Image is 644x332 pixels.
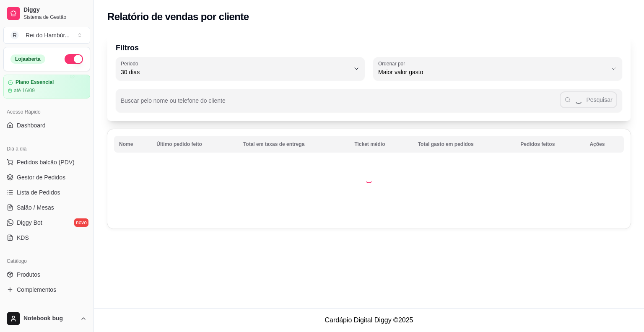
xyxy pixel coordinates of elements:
[107,10,249,23] h2: Relatório de vendas por cliente
[17,121,46,130] span: Dashboard
[17,158,75,166] span: Pedidos balcão (PDV)
[378,68,607,76] span: Maior valor gasto
[378,60,408,67] label: Ordenar por
[373,57,622,80] button: Ordenar porMaior valor gasto
[3,3,90,23] a: DiggySistema de Gestão
[121,60,141,67] label: Período
[3,156,90,169] button: Pedidos balcão (PDV)
[17,203,54,212] span: Salão / Mesas
[116,42,622,54] p: Filtros
[17,218,42,227] span: Diggy Bot
[3,283,90,296] a: Complementos
[65,54,83,64] button: Alterar Status
[17,173,65,182] span: Gestor de Pedidos
[3,216,90,229] a: Diggy Botnovo
[94,308,644,332] footer: Cardápio Digital Diggy © 2025
[121,100,560,108] input: Buscar pelo nome ou telefone do cliente
[365,175,373,183] div: Loading
[3,186,90,199] a: Lista de Pedidos
[3,268,90,281] a: Produtos
[3,75,90,99] a: Plano Essencialaté 16/09
[116,57,365,80] button: Período30 dias
[3,231,90,244] a: KDS
[3,119,90,132] a: Dashboard
[3,27,90,44] button: Select a team
[17,188,60,197] span: Lista de Pedidos
[3,309,90,329] button: Notebook bug
[26,31,70,39] div: Rei do Hambúr ...
[17,233,29,242] span: KDS
[10,54,45,64] div: Loja aberta
[3,171,90,184] a: Gestor de Pedidos
[3,201,90,214] a: Salão / Mesas
[23,6,87,14] span: Diggy
[23,315,77,322] span: Notebook bug
[17,270,40,279] span: Produtos
[17,285,56,294] span: Complementos
[10,31,19,39] span: R
[3,105,90,119] div: Acesso Rápido
[16,79,54,86] article: Plano Essencial
[121,68,350,76] span: 30 dias
[3,254,90,268] div: Catálogo
[3,142,90,156] div: Dia a dia
[14,87,35,94] article: até 16/09
[23,14,87,21] span: Sistema de Gestão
